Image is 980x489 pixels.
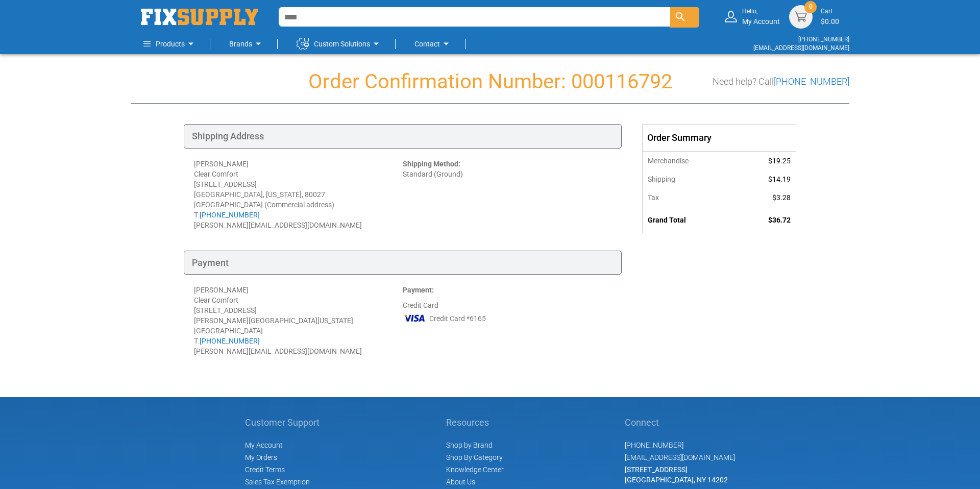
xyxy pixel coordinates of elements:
a: Knowledge Center [446,466,504,474]
th: Merchandise [643,151,736,170]
strong: Grand Total [648,216,686,224]
a: About Us [446,478,475,486]
a: Contact [414,34,452,54]
h5: Resources [446,418,504,428]
strong: Shipping Method: [403,160,460,168]
span: [STREET_ADDRESS] [GEOGRAPHIC_DATA], NY 14202 [625,466,728,484]
span: My Account [245,441,283,449]
a: [PHONE_NUMBER] [625,441,683,449]
th: Shipping [643,170,736,188]
div: Credit Card [403,285,611,356]
h5: Customer Support [245,418,325,428]
span: $19.25 [768,157,791,165]
a: Brands [229,34,264,54]
div: [PERSON_NAME] Clear Comfort [STREET_ADDRESS] [PERSON_NAME][GEOGRAPHIC_DATA][US_STATE] [GEOGRAPHIC... [194,285,403,356]
a: Shop By Category [446,453,503,461]
span: $14.19 [768,175,791,183]
span: 0 [809,3,813,11]
img: Fix Industrial Supply [141,9,258,25]
span: Sales Tax Exemption [245,478,310,486]
small: Cart [821,7,839,16]
h5: Connect [625,418,735,428]
span: $3.28 [772,193,791,202]
img: VI [403,310,426,326]
div: Order Summary [643,125,796,151]
span: $0.00 [821,17,839,26]
div: [PERSON_NAME] Clear Comfort [STREET_ADDRESS] [GEOGRAPHIC_DATA], [US_STATE], 80027 [GEOGRAPHIC_DAT... [194,159,403,230]
span: $36.72 [768,216,791,224]
span: My Orders [245,453,277,461]
div: My Account [742,7,780,26]
div: Payment [184,251,622,275]
a: Custom Solutions [297,34,382,54]
a: [PHONE_NUMBER] [200,337,260,345]
a: store logo [141,9,258,25]
a: [PHONE_NUMBER] [798,36,849,43]
a: [EMAIL_ADDRESS][DOMAIN_NAME] [753,44,849,52]
h1: Order Confirmation Number: 000116792 [131,70,849,93]
th: Tax [643,188,736,207]
a: [PHONE_NUMBER] [774,76,849,87]
span: Credit Terms [245,466,285,474]
strong: Payment: [403,286,434,294]
div: Standard (Ground) [403,159,611,230]
a: Shop by Brand [446,441,493,449]
a: [PHONE_NUMBER] [200,211,260,219]
a: [EMAIL_ADDRESS][DOMAIN_NAME] [625,453,735,461]
span: Credit Card *6165 [429,313,486,324]
h3: Need help? Call [713,77,849,87]
a: Products [143,34,197,54]
div: Shipping Address [184,124,622,149]
small: Hello, [742,7,780,16]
